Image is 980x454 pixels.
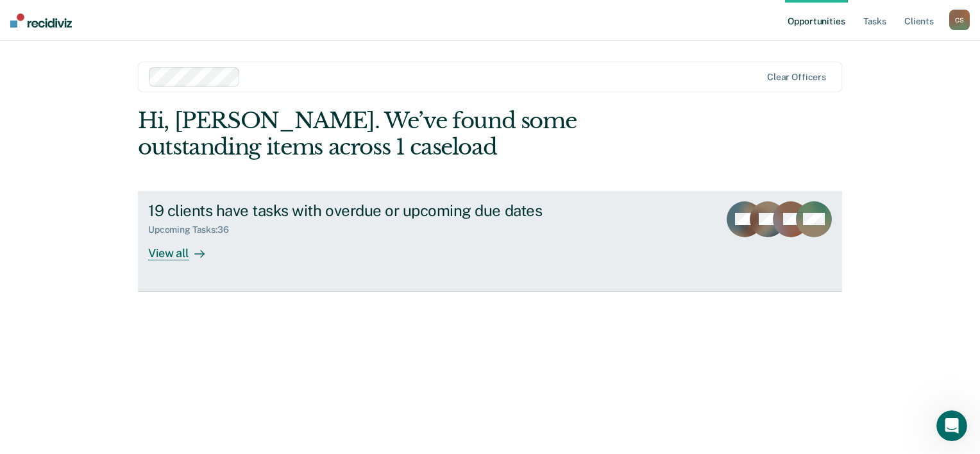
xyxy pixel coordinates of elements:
div: 19 clients have tasks with overdue or upcoming due dates [148,201,598,220]
div: Hi, [PERSON_NAME]. We’ve found some outstanding items across 1 caseload [138,108,701,160]
iframe: Intercom live chat [936,410,967,441]
button: CS [949,10,970,30]
div: C S [949,10,970,30]
img: Recidiviz [10,13,72,28]
div: Upcoming Tasks : 36 [148,224,239,235]
div: Clear officers [767,72,826,83]
a: 19 clients have tasks with overdue or upcoming due datesUpcoming Tasks:36View all [138,191,842,292]
div: View all [148,235,220,260]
